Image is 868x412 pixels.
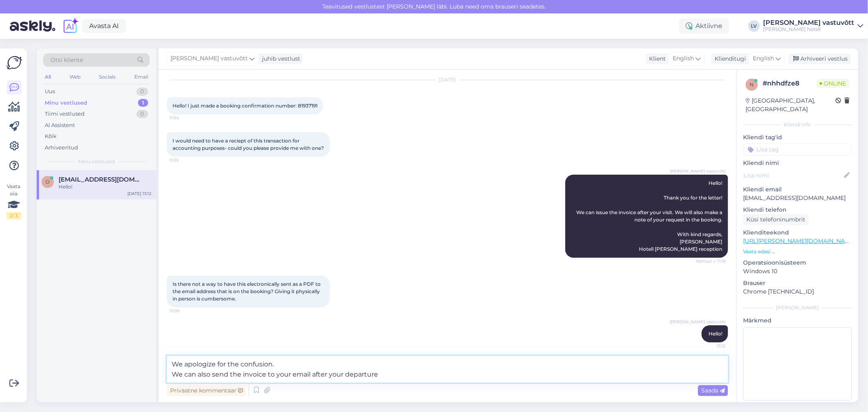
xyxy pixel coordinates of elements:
[743,279,852,287] p: Brauser
[68,72,82,82] div: Web
[708,331,722,337] span: Hello!
[711,55,746,63] div: Klienditugi
[750,81,754,88] span: n
[127,191,151,197] div: [DATE] 13:12
[695,343,726,349] span: 13:12
[45,144,78,152] div: Arhiveeritud
[78,158,115,165] span: Minu vestlused
[169,308,200,314] span: 13:06
[167,356,728,383] textarea: We apologize for the confusion. We can also send the invoice to your email after your departure
[82,19,126,33] a: Avasta AI
[763,20,854,26] div: [PERSON_NAME] vastuvõtt
[701,387,725,394] span: Saada
[753,54,774,63] span: English
[62,18,79,35] img: explore-ai
[788,53,851,64] div: Arhiveeri vestlus
[743,267,852,276] p: Windows 10
[743,237,855,245] a: [URL][PERSON_NAME][DOMAIN_NAME]
[679,19,729,33] div: Aktiivne
[763,20,863,33] a: [PERSON_NAME] vastuvõtt[PERSON_NAME] hotell
[743,171,842,180] input: Lisa nimi
[167,385,246,396] div: Privaatne kommentaar
[748,20,760,32] div: LV
[743,304,852,311] div: [PERSON_NAME]
[173,281,322,302] span: Is there not a way to have this electronically sent as a PDF to the email address that is on the ...
[173,138,324,151] span: I would need to have a reciept of this transaction for accounting purposes- could you please prov...
[167,76,728,83] div: [DATE]
[743,214,809,225] div: Küsi telefoninumbrit
[171,54,248,63] span: [PERSON_NAME] vastuvõtt
[133,72,150,82] div: Email
[46,179,50,185] span: o
[45,88,55,96] div: Uus
[136,110,148,118] div: 0
[259,55,300,63] div: juhib vestlust
[169,157,200,163] span: 11:05
[743,121,852,128] div: Kliendi info
[743,159,852,167] p: Kliendi nimi
[45,110,85,118] div: Tiimi vestlused
[743,185,852,194] p: Kliendi email
[136,88,148,96] div: 0
[743,228,852,237] p: Klienditeekond
[743,287,852,296] p: Chrome [TECHNICAL_ID]
[43,72,52,82] div: All
[7,55,22,70] img: Askly Logo
[45,132,57,140] div: Kõik
[45,121,75,129] div: AI Assistent
[59,176,143,183] span: office@i5invest.com
[173,103,317,109] span: Hello! I just made a booking confirmation number: 81937191
[97,72,117,82] div: Socials
[763,79,816,88] div: # nhhdfze8
[746,96,835,114] div: [GEOGRAPHIC_DATA], [GEOGRAPHIC_DATA]
[743,143,852,156] input: Lisa tag
[695,258,726,264] span: Nähtud ✓ 11:18
[763,26,854,33] div: [PERSON_NAME] hotell
[673,54,694,63] span: English
[743,194,852,202] p: [EMAIL_ADDRESS][DOMAIN_NAME]
[59,183,151,191] div: Hello!
[743,248,852,255] p: Vaata edasi ...
[50,56,83,64] span: Otsi kliente
[7,183,21,219] div: Vaata siia
[169,115,200,121] span: 11:04
[670,168,726,174] span: [PERSON_NAME] vastuvõtt
[743,259,852,267] p: Operatsioonisüsteem
[646,55,666,63] div: Klient
[670,319,726,325] span: [PERSON_NAME] vastuvõtt
[138,99,148,107] div: 1
[45,99,87,107] div: Minu vestlused
[743,316,852,325] p: Märkmed
[743,133,852,142] p: Kliendi tag'id
[816,79,849,88] span: Online
[743,206,852,214] p: Kliendi telefon
[7,212,21,219] div: 2 / 3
